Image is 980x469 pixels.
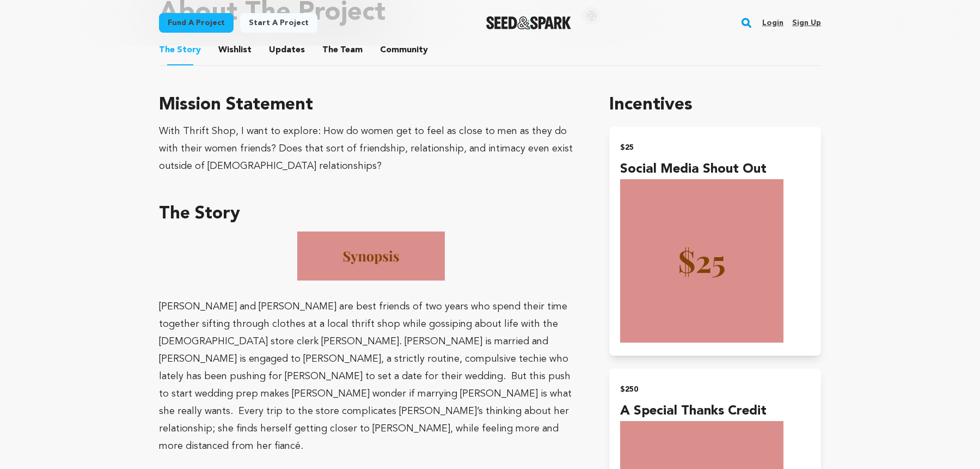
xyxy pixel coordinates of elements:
div: With Thrift Shop, I want to explore: How do women get to feel as close to men as they do with the... [159,123,583,175]
h1: Incentives [609,92,821,118]
img: Seed&Spark Logo Dark Mode [486,16,572,29]
button: $25 Social Media Shout Out [609,127,821,356]
span: Community [380,44,428,57]
a: Fund a project [159,13,234,33]
img: 1697580100-Add%20a%20title.png [297,232,445,281]
a: Start a project [240,13,317,33]
span: The [159,44,175,57]
span: The [322,44,338,57]
span: Updates [269,44,305,57]
h3: The Story [159,201,583,227]
span: [PERSON_NAME] and [PERSON_NAME] are best friends of two years who spend their time together sifti... [159,302,572,451]
h2: $250 [620,382,810,397]
span: Story [159,44,201,57]
a: Seed&Spark Homepage [486,16,572,29]
img: 1697856145-Thank%20You%21%20%284%29.png [620,179,783,343]
h2: $25 [620,140,810,155]
span: Wishlist [218,44,252,57]
h4: Social Media Shout Out [620,160,810,179]
span: Team [322,44,363,57]
h3: Mission Statement [159,92,583,118]
a: Login [762,14,783,32]
h4: A Special Thanks Credit [620,401,810,421]
a: Sign up [792,14,821,32]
